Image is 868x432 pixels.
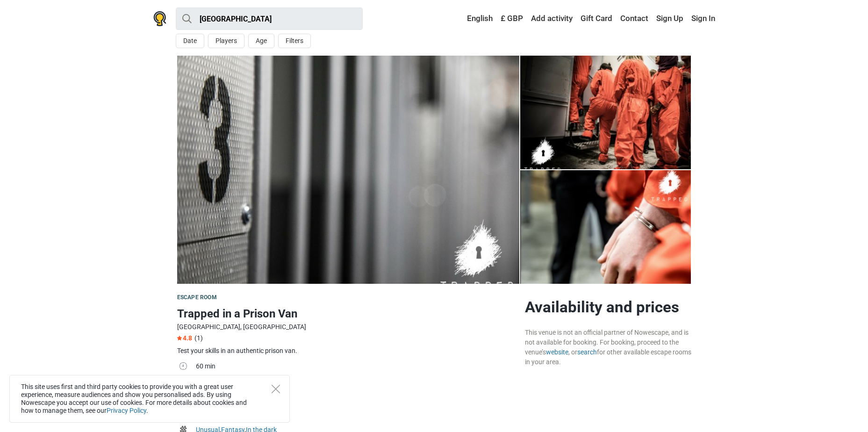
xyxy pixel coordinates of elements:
button: Close [272,385,280,393]
td: , [196,401,517,424]
a: search [577,348,597,356]
a: Sign In [689,10,715,27]
span: Escape room [177,294,217,301]
img: Trapped in a Prison Van photo 5 [520,170,691,284]
div: This venue is not an official partner of Nowescape, and is not available for booking. For booking... [525,328,691,367]
h2: Availability and prices [525,298,691,317]
a: Contact [618,10,651,27]
button: Filters [278,34,311,48]
img: Nowescape logo [153,11,166,26]
a: Privacy Policy [107,407,146,414]
div: This site uses first and third party cookies to provide you with a great user experience, measure... [9,375,290,423]
img: Trapped in a Prison Van photo 4 [520,56,691,169]
h1: Trapped in a Prison Van [177,305,517,322]
td: 60 min [196,360,517,374]
button: Date [176,34,204,48]
a: Trapped in a Prison Van photo 8 [177,56,519,284]
a: Trapped in a Prison Van photo 3 [520,56,691,169]
span: 4.8 [177,334,192,342]
td: 1 - 8 players [196,374,517,388]
div: [GEOGRAPHIC_DATA], [GEOGRAPHIC_DATA] [177,322,517,332]
div: Test your skills in an authentic prison van. [177,346,517,356]
img: English [460,15,467,22]
a: £ GBP [498,10,525,27]
a: website [546,348,568,356]
img: Trapped in a Prison Van photo 9 [177,56,519,284]
a: Sign Up [654,10,686,27]
input: try “London” [176,7,363,30]
a: Add activity [529,10,575,27]
a: English [458,10,495,27]
a: Gift Card [578,10,615,27]
span: (1) [194,334,203,342]
img: Star [177,336,182,340]
button: Players [208,34,244,48]
button: Age [248,34,274,48]
a: Trapped in a Prison Van photo 4 [520,170,691,284]
div: Good for: [196,402,517,412]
